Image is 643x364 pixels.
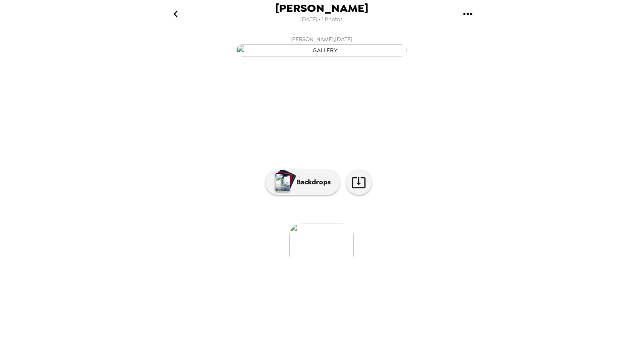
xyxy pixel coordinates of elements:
p: Backdrops [292,177,331,187]
span: [PERSON_NAME] , [DATE] [290,34,353,44]
button: Backdrops [265,169,340,195]
span: [PERSON_NAME] [275,3,368,14]
img: gallery [236,44,407,56]
button: [PERSON_NAME],[DATE] [151,32,492,59]
span: [DATE] • 1 Photos [300,14,343,25]
img: gallery [289,223,354,267]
